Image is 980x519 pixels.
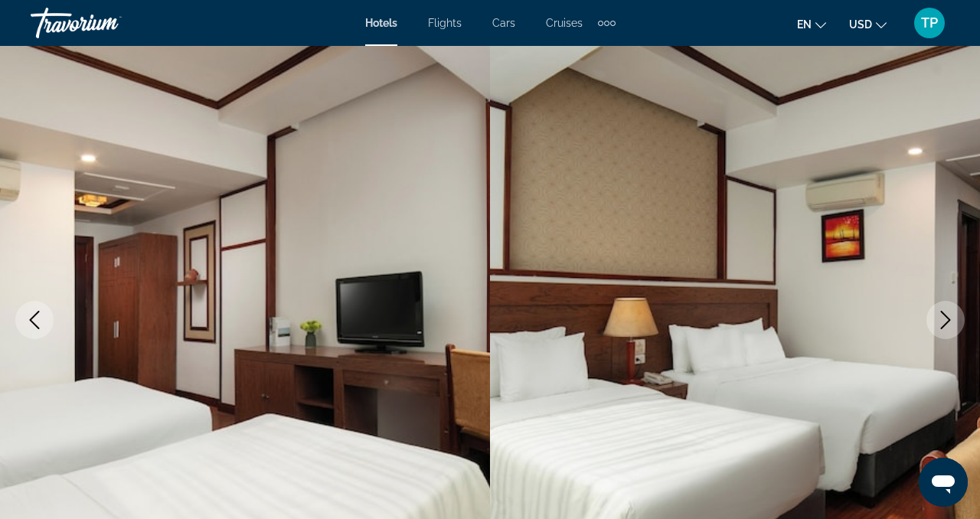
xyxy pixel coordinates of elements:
iframe: Button to launch messaging window [919,458,968,507]
button: Change language [797,13,826,35]
button: Extra navigation items [598,11,616,35]
button: Next image [926,301,965,339]
a: Hotels [365,17,397,29]
button: Previous image [15,301,54,339]
a: Travorium [31,3,184,43]
span: TP [921,15,938,31]
a: Cars [492,17,515,29]
a: Cruises [546,17,583,29]
a: Flights [428,17,462,29]
button: User Menu [910,7,949,39]
span: en [797,18,812,31]
button: Change currency [849,13,887,35]
span: USD [849,18,872,31]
